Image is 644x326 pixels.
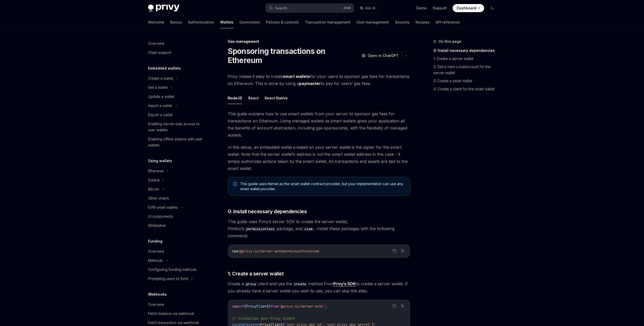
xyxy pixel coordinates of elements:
span: @privy-io/server-auth [240,249,283,253]
a: Wallets [220,16,233,28]
a: Support [433,6,447,11]
a: Authentication [188,16,214,28]
span: } [268,304,271,309]
span: On this page [439,38,461,45]
code: privy [244,281,258,287]
div: Prompting users to fund [148,276,188,282]
div: Overview [148,301,164,308]
button: Search...CtrlK [265,4,354,13]
svg: Note [233,182,237,186]
span: npm [232,249,238,253]
span: viem [311,249,319,253]
span: '@privy-io/server-auth' [279,304,325,309]
a: Policies & controls [266,16,299,28]
a: Overview [144,247,209,256]
div: Export a wallet [148,112,173,118]
a: Chain support [144,48,209,57]
button: Copy the contents from the code block [391,303,398,309]
div: Overview [148,248,164,254]
span: from [271,304,279,309]
code: permissionless [244,226,277,232]
span: // Initialize your Privy client [232,316,295,321]
a: Recipes [416,16,430,28]
button: Ask AI [399,303,406,309]
a: 3: Create a smart wallet [433,77,500,85]
span: This guide explains how to use smart wallets from your server to sponsor gas fees for transaction... [228,110,410,139]
a: API reference [436,16,460,28]
div: Bitcoin [148,186,159,192]
a: Security [395,16,409,28]
a: Privy’s SDK [333,281,356,287]
a: Other chains [144,194,209,203]
a: Configuring funding methods [144,265,209,274]
div: Update a wallet [148,94,174,100]
div: Get a wallet [148,84,168,91]
a: Transaction management [305,16,350,28]
div: Configuring funding methods [148,267,197,273]
a: Overview [144,300,209,309]
a: Connectors [239,16,260,28]
div: Import a wallet [148,103,172,109]
div: EVM smart wallets [148,204,178,210]
a: Fetch balance via webhook [144,309,209,318]
span: This guide uses Kernel as the smart wallet contract provider, but your implementation can use any... [240,181,405,191]
span: Ctrl K [343,6,351,10]
button: Toggle dark mode [488,4,496,12]
div: Whitelabel [148,223,166,229]
span: Dashboard [457,6,476,11]
h5: Using wallets [148,158,172,164]
div: UI components [148,213,173,220]
h1: Sponsoring transactions on Ethereum [228,47,356,65]
h5: Embedded wallets [148,65,181,71]
span: In this setup, an embedded wallet created on your server wallet is the signer for the smart walle... [228,144,410,172]
button: Open in ChatGPT [358,51,402,60]
span: ; [325,304,327,309]
span: Create a client and use the method from to create a server wallet. If you already have a server w... [228,280,410,294]
img: dark logo [148,5,179,12]
span: import [232,304,244,309]
span: 0: Install necessary dependencies [228,208,307,215]
a: 1: Create a server wallet [433,55,500,63]
h5: Funding [148,238,162,244]
div: Solana [148,177,159,183]
div: Enabling offline actions with user wallets [148,136,206,148]
span: i [238,249,240,253]
div: Search... [275,5,289,11]
div: Methods [148,257,163,264]
span: PrivyClient [246,304,268,309]
code: viem [302,226,315,232]
a: Whitelabel [144,221,209,230]
div: Enabling server-side access to user wallets [148,121,206,133]
a: Demo [417,6,427,11]
strong: smart wallets [283,74,310,79]
span: Ask AI [365,6,375,11]
a: UI components [144,212,209,221]
button: NodeJS [228,92,242,104]
a: paymaster [299,81,321,86]
span: Open in ChatGPT [368,53,399,58]
a: Export a wallet [144,110,209,119]
a: User management [357,16,389,28]
button: React [248,92,259,104]
a: Enabling server-side access to user wallets [144,119,209,135]
span: Privy makes it easy to create for your users to sponsor gas fees for transactions on Ethereum. Th... [228,73,410,87]
a: 2: Get a viem LocalAccount for the server wallet [433,63,500,77]
button: Ask AI [399,248,406,254]
div: Create a wallet [148,75,173,81]
div: Ethereum [148,168,164,174]
a: 0: Install necessary dependencies [433,47,500,55]
span: 1: Create a server wallet [228,270,284,277]
div: Chain support [148,50,171,56]
a: Basics [170,16,182,28]
button: Copy the contents from the code block [391,248,398,254]
a: Update a wallet [144,92,209,101]
span: permissionless [283,249,311,253]
div: Fetch balance via webhook [148,311,194,317]
code: create [292,281,308,287]
h5: Webhooks [148,291,167,297]
a: Welcome [148,16,164,28]
a: Dashboard [453,4,484,12]
a: Overview [144,39,209,48]
div: Overview [148,40,164,47]
div: Gas management [228,39,410,44]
